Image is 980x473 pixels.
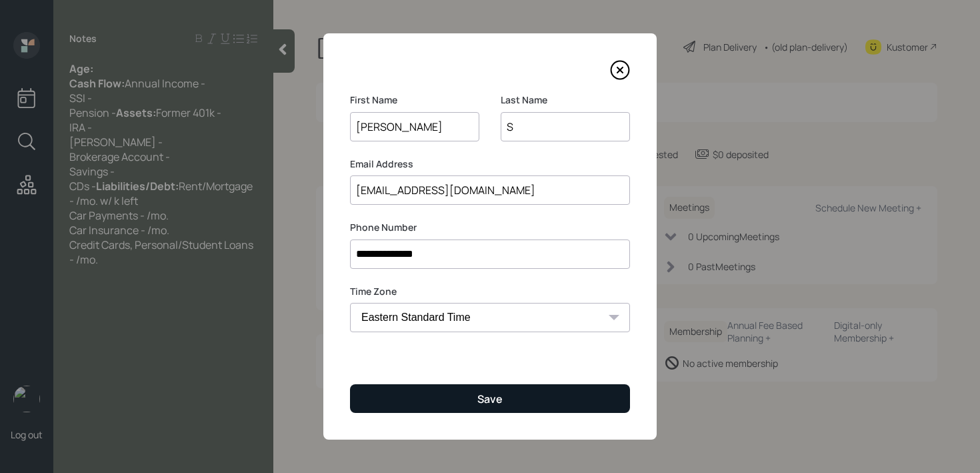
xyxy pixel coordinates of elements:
[350,157,630,171] label: Email Address
[350,384,630,413] button: Save
[350,285,630,298] label: Time Zone
[350,221,630,234] label: Phone Number
[477,392,503,406] div: Save
[350,93,479,107] label: First Name
[501,93,630,107] label: Last Name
